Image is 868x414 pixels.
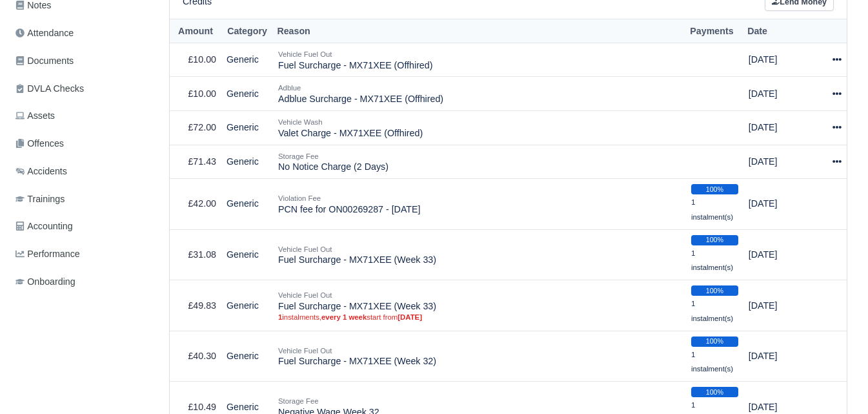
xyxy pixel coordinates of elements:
[170,110,221,145] td: £72.00
[273,77,686,111] td: Adblue Surcharge - MX71XEE (Offhired)
[273,331,686,382] td: Fuel Surcharge - MX71XEE (Week 32)
[743,331,827,382] td: [DATE]
[273,110,686,145] td: Valet Charge - MX71XEE (Offhired)
[15,247,80,262] span: Performance
[15,192,65,207] span: Trainings
[691,285,738,296] div: 100%
[278,397,319,405] small: Storage Fee
[221,229,273,280] td: Generic
[170,43,221,77] td: £10.00
[15,81,84,96] span: DVLA Checks
[10,76,154,101] a: DVLA Checks
[10,131,154,156] a: Offences
[691,300,733,322] small: 1 instalment(s)
[278,245,332,253] small: Vehicle Fuel Out
[10,21,154,46] a: Attendance
[691,336,738,347] div: 100%
[803,352,868,414] iframe: Chat Widget
[15,26,74,41] span: Attendance
[10,48,154,74] a: Documents
[743,229,827,280] td: [DATE]
[273,19,686,43] th: Reason
[15,219,73,234] span: Accounting
[743,43,827,77] td: [DATE]
[15,136,64,151] span: Offences
[691,249,733,272] small: 1 instalment(s)
[278,152,319,160] small: Storage Fee
[10,187,154,212] a: Trainings
[221,110,273,145] td: Generic
[743,145,827,179] td: [DATE]
[743,179,827,230] td: [DATE]
[10,103,154,129] a: Assets
[170,145,221,179] td: £71.43
[278,118,323,126] small: Vehicle Wash
[691,351,733,373] small: 1 instalment(s)
[691,235,738,245] div: 100%
[10,269,154,295] a: Onboarding
[15,164,67,179] span: Accidents
[691,198,733,221] small: 1 instalment(s)
[273,280,686,331] td: Fuel Surcharge - MX71XEE (Week 33)
[170,19,221,43] th: Amount
[221,43,273,77] td: Generic
[221,179,273,230] td: Generic
[273,43,686,77] td: Fuel Surcharge - MX71XEE (Offhired)
[691,387,738,397] div: 100%
[170,280,221,331] td: £49.83
[278,84,301,92] small: Adblue
[273,229,686,280] td: Fuel Surcharge - MX71XEE (Week 33)
[273,179,686,230] td: PCN fee for ON00269287 - [DATE]
[398,313,422,321] strong: [DATE]
[15,274,76,289] span: Onboarding
[221,19,273,43] th: Category
[10,242,154,267] a: Performance
[278,50,332,58] small: Vehicle Fuel Out
[743,77,827,111] td: [DATE]
[170,331,221,382] td: £40.30
[170,179,221,230] td: £42.00
[221,77,273,111] td: Generic
[278,291,332,299] small: Vehicle Fuel Out
[221,280,273,331] td: Generic
[321,313,367,321] strong: every 1 week
[278,347,332,355] small: Vehicle Fuel Out
[278,313,681,322] small: instalments, start from
[170,229,221,280] td: £31.08
[15,109,55,123] span: Assets
[743,280,827,331] td: [DATE]
[743,19,827,43] th: Date
[278,313,282,321] strong: 1
[221,145,273,179] td: Generic
[278,194,321,202] small: Violation Fee
[10,214,154,239] a: Accounting
[10,159,154,184] a: Accidents
[691,184,738,194] div: 100%
[273,145,686,179] td: No Notice Charge (2 Days)
[221,331,273,382] td: Generic
[686,19,743,43] th: Payments
[15,54,74,68] span: Documents
[743,110,827,145] td: [DATE]
[170,77,221,111] td: £10.00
